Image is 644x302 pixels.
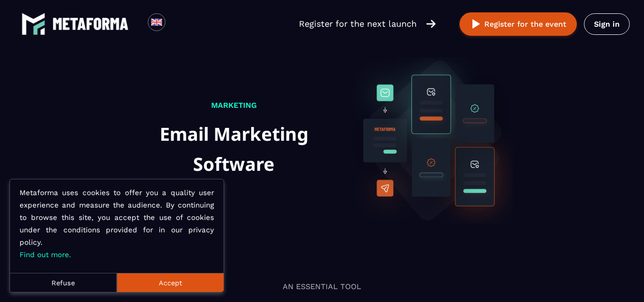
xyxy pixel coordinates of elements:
p: Register for the next launch [299,17,417,31]
a: Sign in [584,13,630,35]
img: play [470,18,482,30]
div: Search for option [165,13,189,34]
button: Accept [117,273,224,292]
h1: Email Marketing Software [132,119,337,178]
img: en [151,16,163,28]
button: Register for the event [460,12,577,36]
p: MARKETING [132,99,337,112]
a: Find out more. [20,250,71,259]
input: Search for option [174,18,181,30]
img: logo [52,18,129,30]
img: logo [21,12,45,36]
p: Metaforma uses cookies to offer you a quality user experience and measure the audience. By contin... [20,187,214,261]
button: Refuse [10,273,117,292]
img: arrow-right [426,19,436,29]
p: AN ESSENTIAL TOOL [36,281,608,293]
img: emailing-background [346,57,512,224]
